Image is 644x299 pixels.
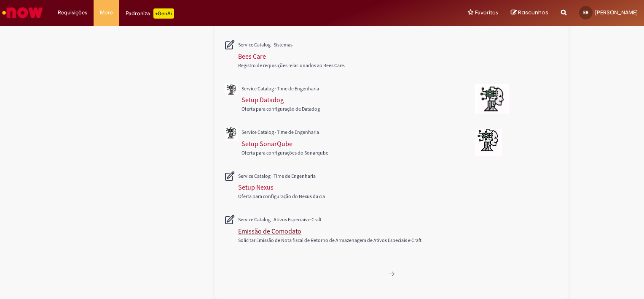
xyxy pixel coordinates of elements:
div: Padroniza [126,8,174,19]
span: Favoritos [475,8,498,17]
a: Rascunhos [511,9,548,17]
p: +GenAi [153,8,174,19]
span: [PERSON_NAME] [595,9,638,16]
span: Requisições [58,8,87,17]
img: ServiceNow [1,4,44,21]
span: Rascunhos [518,8,548,16]
span: ER [583,10,588,15]
span: More [100,8,113,17]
